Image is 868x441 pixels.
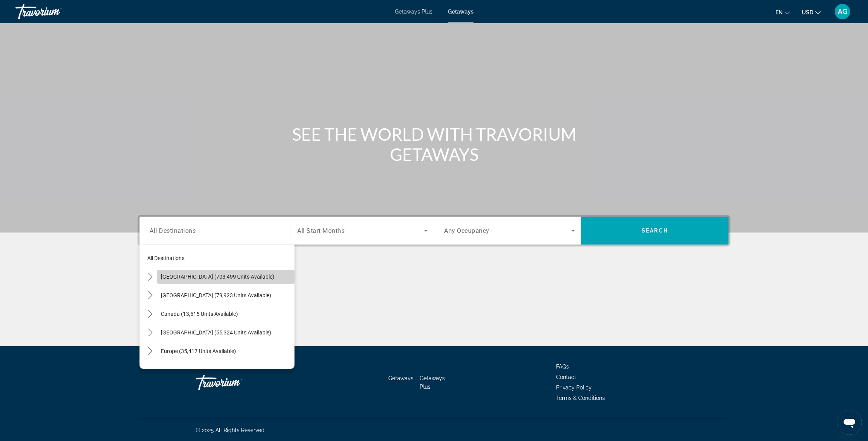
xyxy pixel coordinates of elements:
span: Europe (35,417 units available) [161,348,236,354]
div: Search widget [139,217,728,245]
button: Select destination: Australia (3,096 units available) [157,363,294,377]
button: User Menu [832,3,852,20]
button: Select destination: Europe (35,417 units available) [157,344,294,358]
span: en [775,9,783,16]
input: Select destination [150,226,281,236]
iframe: Button to launch messaging window [837,410,862,435]
span: AG [838,8,847,16]
span: [GEOGRAPHIC_DATA] (55,324 units available) [161,329,271,336]
button: Select destination: Canada (13,515 units available) [157,307,294,321]
span: [GEOGRAPHIC_DATA] (703,499 units available) [161,274,274,280]
button: Toggle Europe (35,417 units available) submenu [143,345,157,358]
a: Getaways Plus [395,9,432,15]
button: Toggle Mexico (79,923 units available) submenu [143,289,157,302]
a: Getaways [448,9,474,15]
button: Change currency [802,7,821,18]
button: Search [581,217,728,245]
button: Toggle United States (703,499 units available) submenu [143,270,157,284]
span: All Start Months [297,227,344,234]
button: Select destination: Mexico (79,923 units available) [157,288,294,302]
a: Go Home [196,371,273,394]
button: Toggle Caribbean & Atlantic Islands (55,324 units available) submenu [143,326,157,339]
span: All destinations [147,255,184,261]
a: Terms & Conditions [556,395,605,401]
button: Toggle Canada (13,515 units available) submenu [143,307,157,321]
div: Destination options [139,241,294,369]
a: Travorium [15,2,93,22]
span: © 2025 All Rights Reserved. [196,427,266,433]
a: Getaways [388,375,413,381]
a: Getaways Plus [420,375,445,390]
span: Search [642,227,668,234]
span: All Destinations [150,227,196,234]
button: Select destination: Caribbean & Atlantic Islands (55,324 units available) [157,326,294,339]
a: Privacy Policy [556,384,592,391]
span: Any Occupancy [444,227,489,234]
button: Select destination: United States (703,499 units available) [157,270,294,284]
button: Change language [775,7,790,18]
button: Select destination: All destinations [143,251,294,265]
a: Contact [556,374,576,380]
span: [GEOGRAPHIC_DATA] (79,923 units available) [161,292,271,298]
h1: SEE THE WORLD WITH TRAVORIUM GETAWAYS [289,124,579,164]
button: Toggle Australia (3,096 units available) submenu [143,363,157,377]
span: USD [802,9,813,16]
a: FAQs [556,363,569,370]
span: Canada (13,515 units available) [161,311,238,317]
